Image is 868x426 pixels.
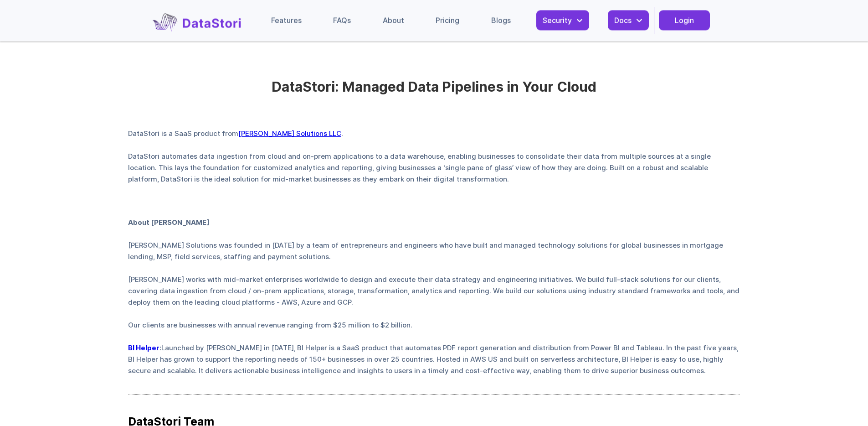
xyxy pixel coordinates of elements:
[636,16,642,25] div: 
[327,10,357,31] a: FAQs
[128,218,210,227] strong: About [PERSON_NAME]
[265,10,308,31] a: Features
[333,16,351,25] div: FAQs
[271,16,302,25] div: Features
[608,10,649,31] div: Docs
[485,10,517,31] a: Blogs
[436,16,459,25] div: Pricing
[543,16,572,25] div: Security
[383,16,404,25] div: About
[128,128,740,185] p: DataStori is a SaaS product from . DataStori automates data ingestion from cloud and on-prem appl...
[491,16,511,25] div: Blogs
[128,217,740,376] p: [PERSON_NAME] Solutions was founded in [DATE] by a team of entrepreneurs and engineers who have b...
[429,10,466,31] a: Pricing
[536,10,589,31] div: Security
[238,129,341,138] a: [PERSON_NAME] Solutions LLC
[376,10,411,31] a: About
[159,343,161,352] strong: :
[576,16,583,25] div: 
[272,82,596,91] strong: DataStori: Managed Data Pipelines in Your Cloud
[128,343,159,352] a: BI Helper
[659,10,710,31] a: Login
[614,16,632,25] div: Docs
